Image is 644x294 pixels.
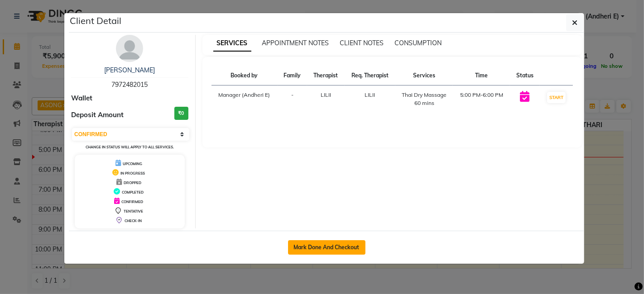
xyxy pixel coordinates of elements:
[510,66,540,85] th: Status
[401,91,447,107] div: Thai Dry Massage 60 mins
[71,110,124,120] span: Deposit Amount
[71,93,92,104] span: Wallet
[122,190,144,194] span: COMPLETED
[123,161,142,166] span: UPCOMING
[70,14,121,28] h5: Client Detail
[365,91,375,98] span: LILII
[125,218,142,223] span: CHECK-IN
[124,209,143,213] span: TENTATIVE
[278,66,308,85] th: Family
[547,92,566,103] button: START
[116,35,143,62] img: avatar
[104,66,155,74] a: [PERSON_NAME]
[124,180,141,185] span: DROPPED
[307,66,345,85] th: Therapist
[395,39,442,47] span: CONSUMPTION
[174,107,188,120] h3: ₹0
[278,85,308,113] td: -
[262,39,329,47] span: APPOINTMENT NOTES
[111,81,148,89] span: 7972482015
[340,39,384,47] span: CLIENT NOTES
[211,85,278,113] td: Manager (Andheri E)
[121,199,143,204] span: CONFIRMED
[345,66,395,85] th: Req. Therapist
[453,85,510,113] td: 5:00 PM-6:00 PM
[120,171,145,175] span: IN PROGRESS
[211,66,278,85] th: Booked by
[453,66,510,85] th: Time
[321,91,331,98] span: LILII
[288,240,365,255] button: Mark Done And Checkout
[86,145,174,149] small: Change in status will apply to all services.
[213,35,251,52] span: SERVICES
[395,66,453,85] th: Services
